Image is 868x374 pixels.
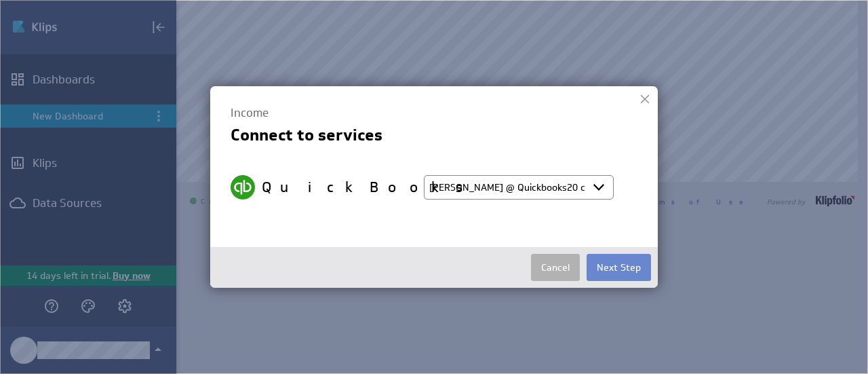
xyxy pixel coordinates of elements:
img: image5502353411254158712.png [231,175,255,200]
span: QuickBooks [262,181,411,195]
h4: Income [231,107,637,120]
div: Connect to services [231,128,637,142]
select: Last authorized on Oct 13 at 2025, 8:24 PM EDT [424,175,614,200]
button: Cancel [531,254,580,281]
button: Next Step [587,254,651,281]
